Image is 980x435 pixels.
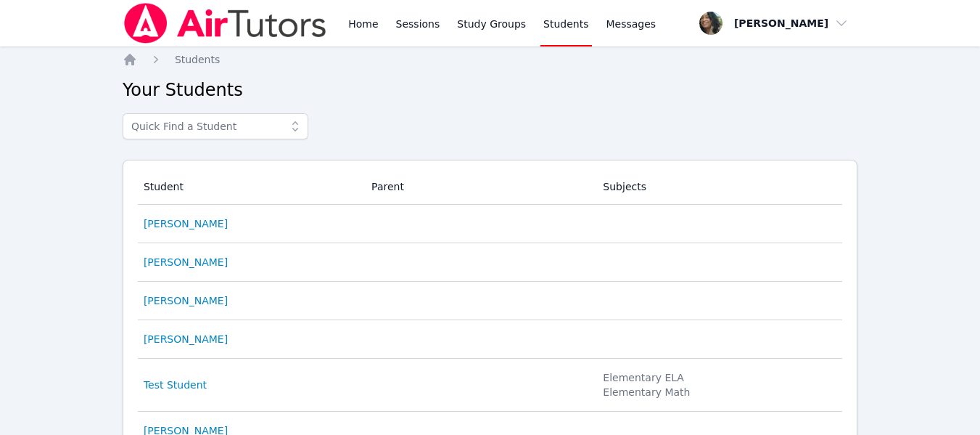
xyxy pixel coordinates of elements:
a: [PERSON_NAME] [144,293,228,308]
a: [PERSON_NAME] [144,216,228,231]
img: Air Tutors [123,3,328,44]
h2: Your Students [123,78,857,102]
th: Parent [363,169,594,205]
input: Quick Find a Student [123,113,308,139]
a: [PERSON_NAME] [144,332,228,346]
th: Subjects [594,169,842,205]
tr: Test Student Elementary ELAElementary Math [138,359,842,412]
tr: [PERSON_NAME] [138,243,842,282]
li: Elementary Math [603,385,833,399]
span: Messages [606,17,656,31]
th: Student [138,169,363,205]
span: Students [175,54,220,65]
nav: Breadcrumb [123,52,857,67]
tr: [PERSON_NAME] [138,205,842,243]
tr: [PERSON_NAME] [138,320,842,359]
tr: [PERSON_NAME] [138,282,842,320]
a: Students [175,52,220,67]
a: [PERSON_NAME] [144,255,228,269]
a: Test Student [144,378,207,392]
li: Elementary ELA [603,370,833,385]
